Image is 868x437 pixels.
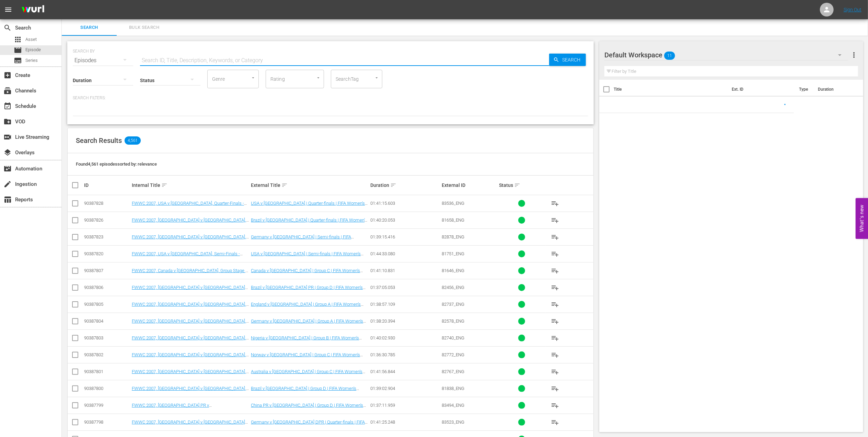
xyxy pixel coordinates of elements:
div: 01:38:20.394 [370,318,440,324]
div: Status [499,181,545,189]
div: Default Workspace [604,45,848,65]
div: 90387802 [84,352,130,357]
span: playlist_add [551,199,559,208]
a: FWWC 2007, [GEOGRAPHIC_DATA] v [GEOGRAPHIC_DATA], Group Stage - FMR (EN) [132,335,249,346]
div: 90387801 [84,369,130,374]
div: 90387806 [84,285,130,290]
div: 90387803 [84,335,130,340]
div: 90387804 [84,318,130,324]
button: more_vert [850,47,858,63]
button: Open [373,75,380,81]
span: 82740_ENG [442,335,464,340]
span: sort [161,182,167,188]
a: FWWC 2007, [GEOGRAPHIC_DATA] v [GEOGRAPHIC_DATA] DPR, Quarter-Finals - FMR (EN) [132,419,248,430]
button: playlist_add [547,363,563,380]
span: sort [514,182,520,188]
span: 81751_ENG [442,251,464,256]
span: playlist_add [551,216,559,224]
span: sort [281,182,288,188]
div: 01:39:02.904 [370,386,440,391]
div: 01:41:15.603 [370,201,440,206]
span: Series [14,56,22,65]
div: External ID [442,182,497,188]
button: playlist_add [547,246,563,262]
span: playlist_add [551,384,559,393]
span: 11 [664,48,675,63]
button: Open [250,75,256,81]
span: Series [25,57,38,64]
div: 90387798 [84,419,130,425]
a: Norway v [GEOGRAPHIC_DATA] | Group C | FIFA Women's World Cup [GEOGRAPHIC_DATA] 2007™ | Full Matc... [251,352,364,362]
span: Live Streaming [3,133,12,141]
button: playlist_add [547,397,563,414]
div: 90387799 [84,403,130,408]
span: more_vert [850,51,858,59]
a: Brazil v [GEOGRAPHIC_DATA] PR | Group D | FIFA Women's World Cup [GEOGRAPHIC_DATA] 2007™ | Full M... [251,285,366,295]
span: 82737_ENG [442,302,464,307]
a: FWWC 2007, [GEOGRAPHIC_DATA] v [GEOGRAPHIC_DATA], Group Stage - FMR (EN) [132,318,249,329]
a: FWWC 2007, [GEOGRAPHIC_DATA] v [GEOGRAPHIC_DATA], Group Stage - FMR (EN) [132,352,249,362]
span: Search [66,24,113,32]
span: Asset [25,36,37,43]
div: 01:40:02.930 [370,335,440,340]
span: Search [3,24,12,32]
span: 83536_ENG [442,201,464,206]
div: 01:36:30.785 [370,352,440,357]
span: playlist_add [551,267,559,275]
a: England v [GEOGRAPHIC_DATA] | Group A | FIFA Women's World Cup [GEOGRAPHIC_DATA] 2007™ | Full Mat... [251,302,364,312]
a: FWWC 2007, [GEOGRAPHIC_DATA] v [GEOGRAPHIC_DATA], Group Stage - FMR (EN) [132,369,249,379]
span: 82767_ENG [442,369,464,374]
div: 01:40:20.053 [370,217,440,223]
span: Found 4,561 episodes sorted by: relevance [76,161,157,167]
a: FWWC 2007, [GEOGRAPHIC_DATA] PR v [GEOGRAPHIC_DATA], Group Stage - FMR (EN) [132,403,221,413]
div: 01:41:10.831 [370,268,440,273]
button: playlist_add [547,313,563,329]
a: Australia v [GEOGRAPHIC_DATA] | Group C | FIFA Women's World Cup [GEOGRAPHIC_DATA] 2007™ | Full M... [251,369,365,379]
div: 01:39:15.416 [370,234,440,239]
div: 90387800 [84,386,130,391]
div: 90387823 [84,234,130,239]
button: playlist_add [547,414,563,430]
span: Search Results [76,136,122,145]
div: 01:44:33.080 [370,251,440,256]
button: playlist_add [547,229,563,245]
a: Canada v [GEOGRAPHIC_DATA] | Group C | FIFA Women's World Cup [GEOGRAPHIC_DATA] 2007™ | Full Matc... [251,268,364,278]
button: playlist_add [547,330,563,346]
span: 83494_ENG [442,403,464,408]
span: playlist_add [551,334,559,342]
button: playlist_add [547,296,563,313]
button: playlist_add [547,195,563,212]
span: Channels [3,87,12,95]
div: 90387820 [84,251,130,256]
th: Duration [814,80,855,99]
span: playlist_add [551,250,559,258]
a: FWWC 2007, [GEOGRAPHIC_DATA] v [GEOGRAPHIC_DATA], Quarter-Finals - FMR (EN) [132,217,249,228]
a: Germany v [GEOGRAPHIC_DATA] DPR | Quarter-finals | FIFA Women's World Cup China 2007™ | Full Matc... [251,419,368,430]
span: playlist_add [551,300,559,309]
div: Episodes [73,51,133,70]
span: 82878_ENG [442,234,464,239]
a: FWWC 2007, [GEOGRAPHIC_DATA] v [GEOGRAPHIC_DATA], Semi-Finals - FMR (EN) [132,234,249,245]
div: 01:41:56.844 [370,369,440,374]
div: ID [84,182,130,188]
div: Duration [370,181,440,189]
span: playlist_add [551,401,559,410]
div: External Title [251,181,368,189]
button: playlist_add [547,347,563,363]
span: 81646_ENG [442,268,464,273]
a: China PR v [GEOGRAPHIC_DATA] | Group D | FIFA Women's World Cup China 2007™ | Full Match Replay [251,403,366,413]
div: 90387826 [84,217,130,223]
span: playlist_add [551,317,559,325]
a: USA v [GEOGRAPHIC_DATA] | Semi-finals | FIFA Women's World Cup China 2007™ | Full Match Replay [251,251,363,261]
div: 01:41:25.248 [370,419,440,425]
a: FWWC 2007, USA v [GEOGRAPHIC_DATA], Quarter-Finals - FMR (EN) [132,201,247,211]
a: FWWC 2007, [GEOGRAPHIC_DATA] v [GEOGRAPHIC_DATA] PR, Group Stage - FMR (EN) [132,285,248,295]
span: playlist_add [551,368,559,376]
button: playlist_add [547,380,563,397]
a: Sign Out [844,7,861,12]
a: USA v [GEOGRAPHIC_DATA] | Quarter-finals | FIFA Women's World Cup China 2007™ | Full Match Replay [251,201,368,211]
span: Reports [3,195,12,204]
span: Overlays [3,148,12,157]
a: FWWC 2007, Canada v [GEOGRAPHIC_DATA], Group Stage - FMR (EN) [132,268,248,278]
span: 82772_ENG [442,352,464,357]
